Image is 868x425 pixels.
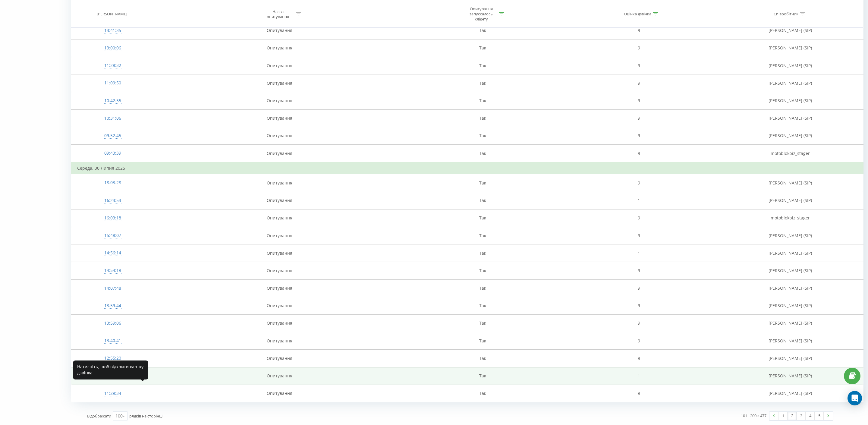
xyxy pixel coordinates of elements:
[154,350,404,367] td: Опитування
[788,412,797,420] a: 2
[717,127,863,144] td: [PERSON_NAME] (SIP)
[404,109,561,127] td: Так
[154,262,404,279] td: Опитування
[154,174,404,192] td: Опитування
[717,244,863,262] td: [PERSON_NAME] (SIP)
[77,130,148,142] div: 09:52:45
[717,367,863,385] td: [PERSON_NAME] (SIP)
[77,112,148,124] div: 10:31:06
[404,145,561,162] td: Так
[77,335,148,347] div: 13:40:41
[717,332,863,350] td: [PERSON_NAME] (SIP)
[717,262,863,279] td: [PERSON_NAME] (SIP)
[561,127,717,144] td: 9
[154,127,404,144] td: Опитування
[97,11,127,17] div: [PERSON_NAME]
[717,350,863,367] td: [PERSON_NAME] (SIP)
[154,332,404,350] td: Опитування
[404,279,561,297] td: Так
[73,360,148,379] div: Натисніть, щоб відкрити картку дзвінка
[561,145,717,162] td: 9
[465,6,497,22] div: Опитування запускалось клієнту
[404,127,561,144] td: Так
[404,174,561,192] td: Так
[717,22,863,39] td: [PERSON_NAME] (SIP)
[77,352,148,364] div: 12:55:20
[404,209,561,227] td: Так
[741,413,766,419] div: 101 - 200 з 477
[404,332,561,350] td: Так
[717,227,863,244] td: [PERSON_NAME] (SIP)
[404,92,561,109] td: Так
[154,314,404,332] td: Опитування
[77,317,148,329] div: 13:59:06
[717,192,863,209] td: [PERSON_NAME] (SIP)
[77,247,148,259] div: 14:56:14
[561,22,717,39] td: 9
[154,57,404,74] td: Опитування
[717,314,863,332] td: [PERSON_NAME] (SIP)
[561,227,717,244] td: 9
[404,314,561,332] td: Так
[561,209,717,227] td: 9
[404,262,561,279] td: Так
[154,227,404,244] td: Опитування
[77,177,148,189] div: 18:03:28
[404,244,561,262] td: Так
[404,22,561,39] td: Так
[77,95,148,107] div: 10:42:55
[717,57,863,74] td: [PERSON_NAME] (SIP)
[561,92,717,109] td: 9
[77,212,148,224] div: 16:03:18
[154,385,404,402] td: Опитування
[806,412,815,420] a: 4
[717,39,863,57] td: [PERSON_NAME] (SIP)
[404,367,561,385] td: Так
[561,109,717,127] td: 9
[717,174,863,192] td: [PERSON_NAME] (SIP)
[561,332,717,350] td: 9
[87,413,111,419] span: Відображати
[717,92,863,109] td: [PERSON_NAME] (SIP)
[154,279,404,297] td: Опитування
[404,385,561,402] td: Так
[561,39,717,57] td: 9
[561,367,717,385] td: 1
[624,11,651,17] div: Оцінка дзвінка
[848,391,862,405] div: Open Intercom Messenger
[77,42,148,54] div: 13:00:06
[154,367,404,385] td: Опитування
[717,385,863,402] td: [PERSON_NAME] (SIP)
[404,57,561,74] td: Так
[77,230,148,241] div: 15:48:07
[404,350,561,367] td: Так
[561,192,717,209] td: 1
[717,297,863,314] td: [PERSON_NAME] (SIP)
[154,92,404,109] td: Опитування
[154,74,404,92] td: Опитування
[717,109,863,127] td: [PERSON_NAME] (SIP)
[154,109,404,127] td: Опитування
[404,192,561,209] td: Так
[154,22,404,39] td: Опитування
[797,412,806,420] a: 3
[404,297,561,314] td: Так
[77,282,148,294] div: 14:07:48
[154,145,404,162] td: Опитування
[404,39,561,57] td: Так
[404,74,561,92] td: Так
[77,60,148,71] div: 11:28:32
[77,25,148,36] div: 13:41:35
[561,314,717,332] td: 9
[129,413,162,419] span: рядків на сторінці
[774,11,798,17] div: Співробітник
[115,413,123,419] div: 100
[561,244,717,262] td: 1
[77,147,148,159] div: 09:43:39
[154,209,404,227] td: Опитування
[77,265,148,276] div: 14:54:19
[404,227,561,244] td: Так
[561,174,717,192] td: 9
[71,162,863,174] td: Середа, 30 Липня 2025
[154,39,404,57] td: Опитування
